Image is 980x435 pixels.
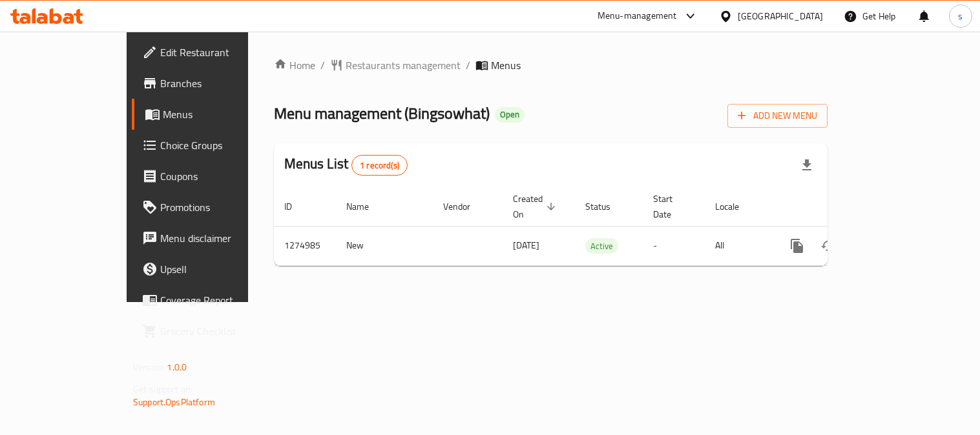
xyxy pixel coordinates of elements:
span: Grocery Checklist [160,323,280,339]
button: more [782,230,813,261]
span: [DATE] [513,237,539,254]
span: Locale [715,199,756,214]
span: ID [284,199,309,214]
a: Home [274,57,315,73]
a: Choice Groups [132,130,290,161]
button: Add New Menu [727,104,828,128]
a: Coupons [132,161,290,192]
span: 1.0.0 [167,359,187,376]
span: Promotions [160,199,280,215]
a: Menus [132,99,290,130]
td: - [643,226,705,265]
a: Branches [132,68,290,99]
li: / [466,57,470,73]
span: Choice Groups [160,137,280,153]
h2: Menus List [284,154,408,176]
a: Coverage Report [132,285,290,316]
span: Start Date [653,191,689,222]
div: Open [495,107,525,123]
span: Menus [491,57,521,73]
nav: breadcrumb [274,57,828,73]
span: Menu disclaimer [160,230,280,246]
a: Upsell [132,254,290,285]
span: Created On [513,191,559,222]
span: Vendor [443,199,487,214]
span: Active [585,239,618,254]
table: enhanced table [274,187,916,266]
span: Version: [133,359,165,376]
span: Branches [160,76,280,91]
th: Actions [771,187,916,227]
div: [GEOGRAPHIC_DATA] [738,9,823,23]
div: Total records count [351,155,408,176]
button: Change Status [813,230,844,261]
a: Menu disclaimer [132,223,290,254]
div: Active [585,238,618,254]
li: / [320,57,325,73]
a: Restaurants management [330,57,461,73]
span: Status [585,199,627,214]
span: Edit Restaurant [160,45,280,60]
span: Upsell [160,261,280,277]
span: 1 record(s) [352,159,407,172]
span: Add New Menu [738,108,817,124]
a: Grocery Checklist [132,316,290,347]
td: All [705,226,771,265]
span: Name [346,199,386,214]
a: Support.OpsPlatform [133,394,215,410]
div: Export file [791,150,822,181]
span: Restaurants management [346,57,461,73]
a: Promotions [132,192,290,223]
span: Menu management ( Bingsowhat ) [274,99,490,128]
span: Open [495,109,525,120]
span: Menus [163,106,280,122]
div: Menu-management [598,8,677,24]
span: Coverage Report [160,292,280,308]
span: s [958,9,963,23]
td: New [336,226,433,265]
span: Coupons [160,168,280,184]
a: Edit Restaurant [132,37,290,68]
td: 1274985 [274,226,336,265]
span: Get support on: [133,381,193,398]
